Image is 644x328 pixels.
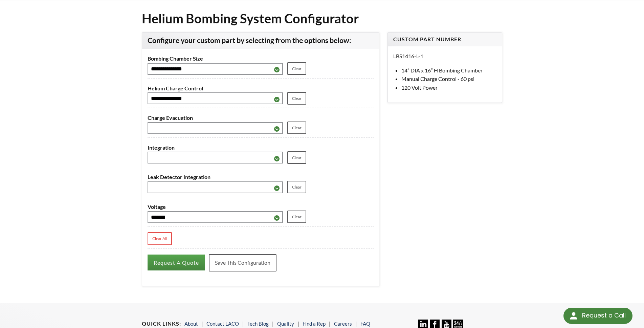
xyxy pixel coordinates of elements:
[287,181,306,193] a: Clear
[209,254,276,271] a: Save This Configuration
[142,320,181,327] h4: Quick Links
[563,308,632,324] div: Request a Call
[401,74,496,83] li: Manual Charge Control - 60 psi
[287,211,306,223] a: Clear
[287,151,306,164] a: Clear
[303,321,326,327] a: Find a Rep
[360,321,370,327] a: FAQ
[287,62,306,75] a: Clear
[568,310,579,321] img: round button
[148,202,374,211] label: Voltage
[393,36,496,43] h4: Custom Part Number
[148,255,205,270] button: Request A Quote
[148,84,374,93] label: Helium Charge Control
[148,36,374,45] h3: Configure your custom part by selecting from the options below:
[287,122,306,134] a: Clear
[148,232,172,245] a: Clear All
[148,173,374,181] label: Leak Detector Integration
[142,10,503,27] h1: Helium Bombing System Configurator
[393,52,496,61] p: LBS1416-L-1
[148,54,374,63] label: Bombing Chamber Size
[148,113,374,122] label: Charge Evacuation
[184,321,198,327] a: About
[334,321,352,327] a: Careers
[401,66,496,75] li: 14” DIA x 16” H Bombing Chamber
[582,308,626,323] div: Request a Call
[277,321,294,327] a: Quality
[401,83,496,92] li: 120 Volt Power
[148,143,374,152] label: Integration
[206,321,239,327] a: Contact LACO
[247,321,269,327] a: Tech Blog
[287,92,306,105] a: Clear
